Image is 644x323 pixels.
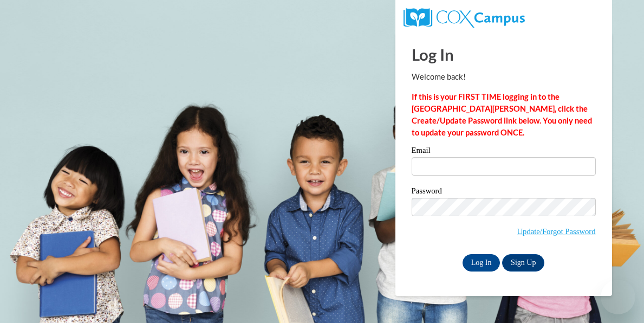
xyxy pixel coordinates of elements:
[502,254,544,272] a: Sign Up
[463,254,500,272] input: Log In
[412,187,596,198] label: Password
[517,227,595,236] a: Update/Forgot Password
[412,71,596,83] p: Welcome back!
[412,43,596,66] h1: Log In
[412,92,592,137] strong: If this is your FIRST TIME logging in to the [GEOGRAPHIC_DATA][PERSON_NAME], click the Create/Upd...
[404,8,525,28] img: COX Campus
[412,146,596,157] label: Email
[601,280,635,314] iframe: Button to launch messaging window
